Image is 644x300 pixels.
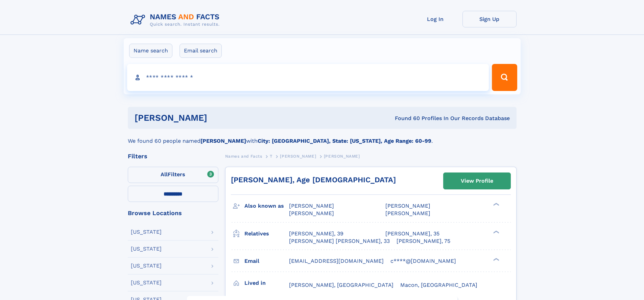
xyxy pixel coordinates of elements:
[127,64,489,91] input: search input
[301,115,510,122] div: Found 60 Profiles In Our Records Database
[129,44,172,58] label: Name search
[244,228,289,239] h3: Relatives
[128,210,218,216] div: Browse Locations
[385,203,430,209] span: [PERSON_NAME]
[270,152,272,160] a: T
[280,154,316,159] span: [PERSON_NAME]
[492,202,500,207] div: ❯
[231,176,396,184] a: [PERSON_NAME], Age [DEMOGRAPHIC_DATA]
[244,277,289,289] h3: Lived in
[385,230,439,237] a: [PERSON_NAME], 35
[128,167,218,183] label: Filters
[461,173,493,189] div: View Profile
[492,64,517,91] button: Search Button
[289,282,393,288] span: [PERSON_NAME], [GEOGRAPHIC_DATA]
[385,210,430,216] span: [PERSON_NAME]
[225,152,262,160] a: Names and Facts
[131,229,162,235] div: [US_STATE]
[270,154,272,159] span: T
[289,237,390,245] a: [PERSON_NAME] [PERSON_NAME], 33
[289,203,334,209] span: [PERSON_NAME]
[289,210,334,216] span: [PERSON_NAME]
[289,230,343,237] a: [PERSON_NAME], 39
[131,246,162,252] div: [US_STATE]
[135,114,301,122] h1: [PERSON_NAME]
[128,129,517,145] div: We found 60 people named with .
[128,153,218,159] div: Filters
[397,237,450,245] a: [PERSON_NAME], 75
[128,11,225,29] img: Logo Names and Facts
[244,255,289,267] h3: Email
[200,138,246,144] b: [PERSON_NAME]
[131,280,162,285] div: [US_STATE]
[180,44,222,58] label: Email search
[244,200,289,212] h3: Also known as
[280,152,316,160] a: [PERSON_NAME]
[131,263,162,269] div: [US_STATE]
[324,154,360,159] span: [PERSON_NAME]
[161,171,168,178] span: All
[400,282,477,288] span: Macon, [GEOGRAPHIC_DATA]
[258,138,431,144] b: City: [GEOGRAPHIC_DATA], State: [US_STATE], Age Range: 60-99
[289,258,384,264] span: [EMAIL_ADDRESS][DOMAIN_NAME]
[462,11,517,27] a: Sign Up
[444,173,510,189] a: View Profile
[492,230,500,234] div: ❯
[408,11,462,27] a: Log In
[492,257,500,261] div: ❯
